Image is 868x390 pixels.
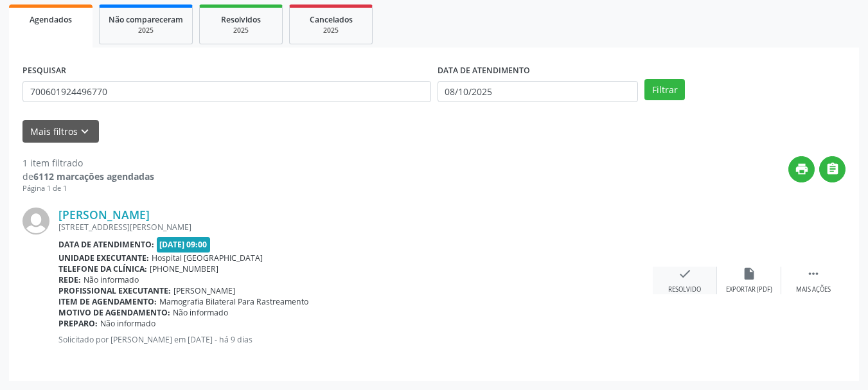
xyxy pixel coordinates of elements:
[438,81,639,103] input: Selecione um intervalo
[22,156,154,170] div: 1 item filtrado
[58,208,150,222] a: [PERSON_NAME]
[58,253,149,263] b: Unidade executante:
[22,183,154,194] div: Página 1 de 1
[58,318,98,329] b: Preparo:
[806,267,820,281] i: 
[159,296,308,307] span: Mamografia Bilateral Para Rastreamento
[58,296,157,307] b: Item de agendamento:
[78,125,92,139] i: keyboard_arrow_down
[152,253,263,263] span: Hospital [GEOGRAPHIC_DATA]
[819,156,846,182] button: 
[58,239,154,250] b: Data de atendimento:
[58,307,170,318] b: Motivo de agendamento:
[795,162,809,176] i: print
[826,162,840,176] i: 
[150,263,218,274] span: [PHONE_NUMBER]
[22,170,154,183] div: de
[58,334,653,345] p: Solicitado por [PERSON_NAME] em [DATE] - há 9 dias
[668,285,701,294] div: Resolvido
[299,26,363,35] div: 2025
[22,120,99,143] button: Mais filtroskeyboard_arrow_down
[22,61,66,81] label: PESQUISAR
[438,61,530,81] label: DATA DE ATENDIMENTO
[209,26,273,35] div: 2025
[157,237,211,252] span: [DATE] 09:00
[22,208,49,235] img: img
[109,14,183,25] span: Não compareceram
[109,26,183,35] div: 2025
[221,14,261,25] span: Resolvidos
[173,307,228,318] span: Não informado
[58,274,81,285] b: Rede:
[22,81,431,103] input: Nome, CNS
[58,263,147,274] b: Telefone da clínica:
[30,14,72,25] span: Agendados
[726,285,772,294] div: Exportar (PDF)
[100,318,155,329] span: Não informado
[58,285,171,296] b: Profissional executante:
[644,79,685,101] button: Filtrar
[796,285,831,294] div: Mais ações
[84,274,139,285] span: Não informado
[678,267,692,281] i: check
[33,170,154,182] strong: 6112 marcações agendadas
[173,285,235,296] span: [PERSON_NAME]
[310,14,353,25] span: Cancelados
[58,222,653,233] div: [STREET_ADDRESS][PERSON_NAME]
[788,156,815,182] button: print
[742,267,756,281] i: insert_drive_file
